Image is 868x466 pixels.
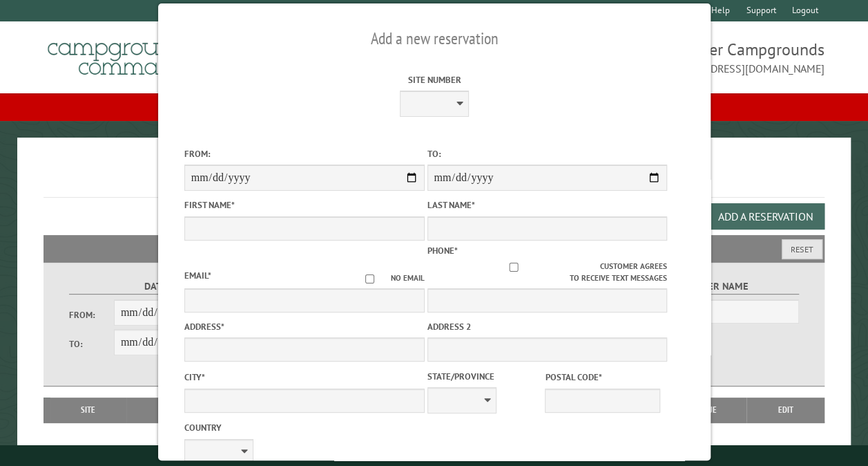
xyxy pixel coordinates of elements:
[184,147,424,160] label: From:
[706,203,824,230] button: Add a Reservation
[314,73,554,86] label: Site Number
[427,320,667,333] label: Address 2
[184,320,424,333] label: Address
[184,198,424,212] label: First Name
[44,27,216,81] img: Campground Commander
[184,270,211,281] label: Email
[746,398,825,422] th: Edit
[782,239,822,259] button: Reset
[427,370,542,383] label: State/Province
[69,337,114,351] label: To:
[44,160,824,198] h1: Reservations
[69,279,248,295] label: Dates
[44,235,824,261] h2: Filters
[427,245,457,257] label: Phone
[545,371,660,384] label: Postal Code
[427,147,667,160] label: To:
[427,263,599,272] input: Customer agrees to receive text messages
[427,198,667,212] label: Last Name
[184,26,684,52] h2: Add a new reservation
[184,371,424,384] label: City
[427,261,667,284] label: Customer agrees to receive text messages
[184,421,424,434] label: Country
[348,272,424,284] label: No email
[126,398,226,422] th: Dates
[348,274,390,283] input: No email
[50,398,126,422] th: Site
[69,308,114,321] label: From:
